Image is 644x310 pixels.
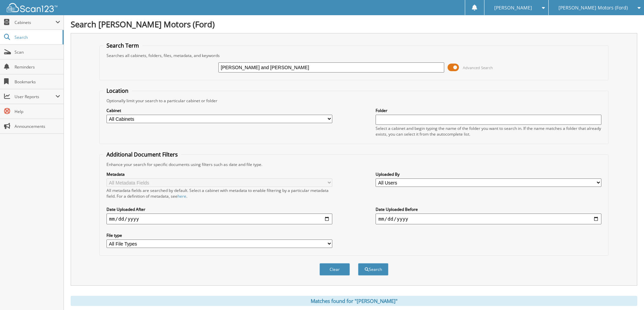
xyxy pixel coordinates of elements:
[494,6,532,10] span: [PERSON_NAME]
[15,64,60,70] span: Reminders
[376,206,601,212] label: Date Uploaded Before
[558,6,628,10] span: [PERSON_NAME] Motors (Ford)
[106,108,332,113] label: Cabinet
[106,171,332,177] label: Metadata
[106,214,332,224] input: start
[7,3,57,12] img: scan123-logo-white.svg
[103,98,605,104] div: Optionally limit your search to a particular cabinet or folder
[319,263,350,276] button: Clear
[106,188,332,199] div: All metadata fields are searched by default. Select a cabinet with metadata to enable filtering b...
[15,123,60,129] span: Announcements
[103,151,181,158] legend: Additional Document Filters
[103,87,132,94] legend: Location
[177,193,186,199] a: here
[376,108,601,113] label: Folder
[15,79,60,85] span: Bookmarks
[376,125,601,137] div: Select a cabinet and begin typing the name of the folder you want to search in. If the name match...
[376,171,601,177] label: Uploaded By
[15,34,59,40] span: Search
[610,278,644,310] iframe: Chat Widget
[71,19,637,30] h1: Search [PERSON_NAME] Motors (Ford)
[15,49,60,55] span: Scan
[106,232,332,238] label: File type
[103,162,605,167] div: Enhance your search for specific documents using filters such as date and file type.
[15,20,55,25] span: Cabinets
[71,296,637,306] div: Matches found for "[PERSON_NAME]"
[463,65,493,70] span: Advanced Search
[103,42,142,49] legend: Search Term
[15,94,55,100] span: User Reports
[15,109,60,114] span: Help
[103,53,605,58] div: Searches all cabinets, folders, files, metadata, and keywords
[376,214,601,224] input: end
[358,263,388,276] button: Search
[106,206,332,212] label: Date Uploaded After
